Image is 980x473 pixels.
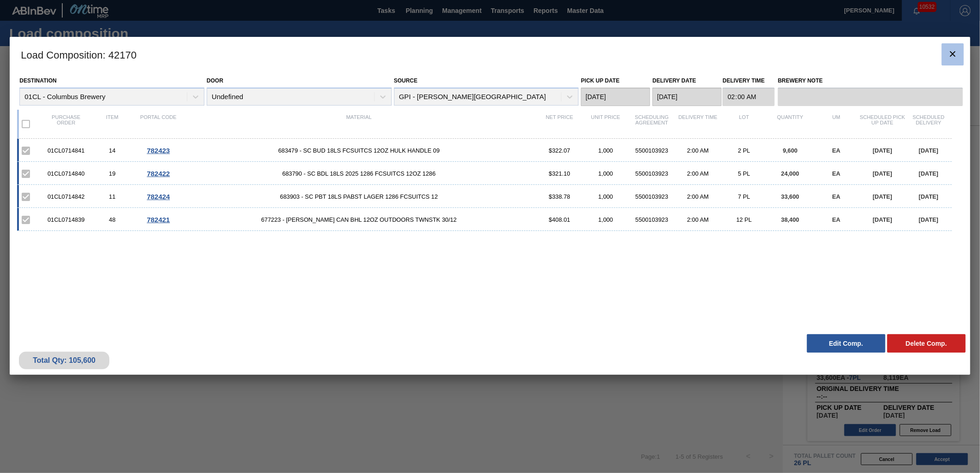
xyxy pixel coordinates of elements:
[721,170,767,177] div: 5 PL
[583,147,629,154] div: 1,000
[181,193,537,200] span: 683903 - SC PBT 18LS PABST LAGER 1286 FCSUITCS 12
[10,37,970,72] h3: Load Composition : 42170
[721,147,767,154] div: 2 PL
[394,77,418,84] label: Source
[583,114,629,134] div: Unit Price
[135,170,181,177] div: Go to Order
[629,170,675,177] div: 5500103923
[675,170,721,177] div: 2:00 AM
[906,114,952,134] div: Scheduled Delivery
[873,170,892,177] span: [DATE]
[537,114,583,134] div: Net Price
[19,77,56,84] label: Destination
[919,170,938,177] span: [DATE]
[652,77,696,84] label: Delivery Date
[43,170,89,177] div: 01CL0714840
[629,193,675,200] div: 5500103923
[207,77,223,84] label: Door
[89,193,135,200] div: 11
[629,147,675,154] div: 5500103923
[783,147,798,154] span: 9,600
[807,334,885,353] button: Edit Comp.
[832,147,841,154] span: EA
[147,216,170,224] span: 782421
[26,356,102,365] div: Total Qty: 105,600
[781,216,799,223] span: 38,400
[43,114,89,134] div: Purchase order
[675,193,721,200] div: 2:00 AM
[675,147,721,154] div: 2:00 AM
[629,114,675,134] div: Scheduling Agreement
[43,147,89,154] div: 01CL0714841
[135,114,181,134] div: Portal code
[89,147,135,154] div: 14
[583,216,629,223] div: 1,000
[43,216,89,223] div: 01CL0714839
[781,170,799,177] span: 24,000
[583,170,629,177] div: 1,000
[832,170,841,177] span: EA
[767,114,813,134] div: Quantity
[147,193,170,201] span: 782424
[652,88,722,106] input: mm/dd/yyyy
[781,193,799,200] span: 33,600
[181,216,537,223] span: 677223 - CARR CAN BHL 12OZ OUTDOORS TWNSTK 30/12
[537,216,583,223] div: $408.01
[778,74,963,88] label: Brewery Note
[89,170,135,177] div: 19
[887,334,966,353] button: Delete Comp.
[832,193,841,200] span: EA
[675,114,721,134] div: Delivery Time
[43,193,89,200] div: 01CL0714842
[147,147,170,154] span: 782423
[919,193,938,200] span: [DATE]
[721,193,767,200] div: 7 PL
[919,147,938,154] span: [DATE]
[629,216,675,223] div: 5500103923
[537,193,583,200] div: $338.78
[721,216,767,223] div: 12 PL
[873,147,892,154] span: [DATE]
[832,216,841,223] span: EA
[860,114,906,134] div: Scheduled Pick up Date
[721,114,767,134] div: Lot
[147,170,170,177] span: 782422
[181,170,537,177] span: 683790 - SC BDL 18LS 2025 1286 FCSUITCS 12OZ 1286
[537,147,583,154] div: $322.07
[581,88,650,106] input: mm/dd/yyyy
[919,216,938,223] span: [DATE]
[873,193,892,200] span: [DATE]
[135,193,181,201] div: Go to Order
[181,147,537,154] span: 683479 - SC BUD 18LS FCSUITCS 12OZ HULK HANDLE 09
[583,193,629,200] div: 1,000
[813,114,860,134] div: UM
[581,77,620,84] label: Pick up Date
[135,147,181,154] div: Go to Order
[89,216,135,223] div: 48
[181,114,537,134] div: Material
[135,216,181,224] div: Go to Order
[537,170,583,177] div: $321.10
[723,74,775,88] label: Delivery Time
[873,216,892,223] span: [DATE]
[89,114,135,134] div: Item
[675,216,721,223] div: 2:00 AM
